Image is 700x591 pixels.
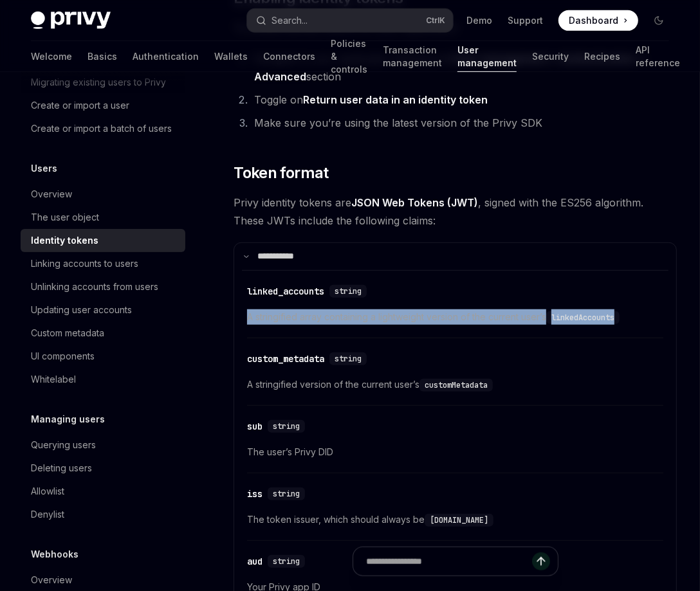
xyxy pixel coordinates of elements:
[87,41,117,72] a: Basics
[21,206,185,229] a: The user object
[247,512,663,527] span: The token issuer, which should always be
[335,286,362,296] span: string
[466,14,492,27] a: Demo
[31,484,64,499] div: Allowlist
[21,117,185,140] a: Create or import a batch of users
[21,183,185,206] a: Overview
[214,41,248,72] a: Wallets
[31,12,111,30] img: dark logo
[426,15,445,26] span: Ctrl K
[21,345,185,368] a: UI components
[351,196,478,210] a: JSON Web Tokens (JWT)
[31,41,72,72] a: Welcome
[331,41,367,72] a: Policies & controls
[273,421,300,432] span: string
[21,433,185,457] a: Querying users
[21,503,185,526] a: Denylist
[31,507,64,522] div: Denylist
[303,93,488,106] strong: Return user data in an identity token
[532,41,569,72] a: Security
[21,368,185,391] a: Whitelabel
[21,480,185,503] a: Allowlist
[133,41,199,72] a: Authentication
[31,547,78,562] h5: Webhooks
[31,325,104,341] div: Custom metadata
[546,311,620,324] code: linkedAccounts
[247,487,262,500] div: iss
[649,10,669,31] button: Toggle dark mode
[457,41,517,72] a: User management
[419,379,493,392] code: customMetadata
[31,210,99,225] div: The user object
[247,285,324,298] div: linked_accounts
[31,372,76,387] div: Whitelabel
[247,352,324,365] div: custom_metadata
[263,41,315,72] a: Connectors
[31,460,92,476] div: Deleting users
[569,14,618,27] span: Dashboard
[247,377,663,392] span: A stringified version of the current user’s
[558,10,638,31] a: Dashboard
[21,322,185,345] a: Custom metadata
[21,229,185,252] a: Identity tokens
[31,98,129,113] div: Create or import a user
[31,572,72,588] div: Overview
[21,94,185,117] a: Create or import a user
[272,13,308,28] div: Search...
[31,437,96,453] div: Querying users
[21,457,185,480] a: Deleting users
[21,275,185,298] a: Unlinking accounts from users
[31,349,95,364] div: UI components
[636,41,680,72] a: API reference
[273,489,300,499] span: string
[247,309,663,325] span: A stringified array containing a lightweight version of the current user’s
[31,256,138,271] div: Linking accounts to users
[31,279,158,295] div: Unlinking accounts from users
[234,163,329,183] span: Token format
[21,298,185,322] a: Updating user accounts
[247,9,453,32] button: Search...CtrlK
[31,121,172,136] div: Create or import a batch of users
[31,161,57,176] h5: Users
[31,233,98,248] div: Identity tokens
[247,444,663,460] span: The user’s Privy DID
[21,252,185,275] a: Linking accounts to users
[247,420,262,433] div: sub
[425,514,493,527] code: [DOMAIN_NAME]
[335,354,362,364] span: string
[250,114,677,132] li: Make sure you’re using the latest version of the Privy SDK
[584,41,620,72] a: Recipes
[383,41,442,72] a: Transaction management
[250,91,677,109] li: Toggle on
[532,552,550,570] button: Send message
[31,186,72,202] div: Overview
[31,302,132,318] div: Updating user accounts
[234,194,677,230] span: Privy identity tokens are , signed with the ES256 algorithm. These JWTs include the following cla...
[508,14,543,27] a: Support
[31,412,105,427] h5: Managing users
